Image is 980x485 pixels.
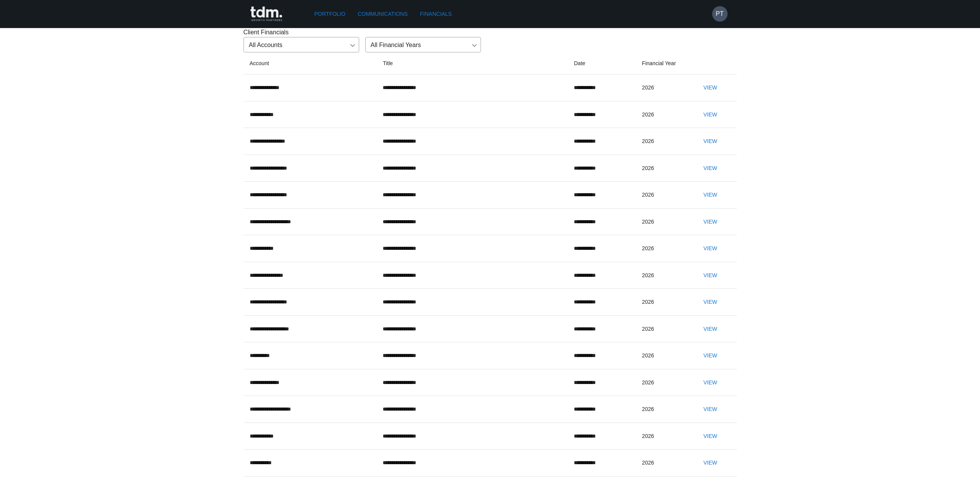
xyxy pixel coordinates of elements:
td: 2026 [636,262,692,289]
button: View [698,215,723,229]
td: 2026 [636,128,692,155]
td: 2026 [636,208,692,235]
button: PT [712,6,728,22]
button: View [698,81,723,95]
td: 2026 [636,369,692,396]
button: View [698,268,723,283]
td: 2026 [636,423,692,450]
div: All Accounts [244,37,359,52]
div: All Financial Years [365,37,481,52]
td: 2026 [636,342,692,369]
a: Communications [355,7,411,21]
button: View [698,322,723,336]
td: 2026 [636,101,692,128]
td: 2026 [636,182,692,209]
button: View [698,429,723,443]
button: View [698,456,723,470]
p: Client Financials [244,28,737,37]
a: Portfolio [311,7,349,21]
button: View [698,402,723,416]
td: 2026 [636,74,692,101]
button: View [698,349,723,363]
td: 2026 [636,450,692,477]
a: Financials [417,7,455,21]
button: View [698,295,723,309]
th: Financial Year [636,52,692,74]
h6: PT [716,9,723,19]
th: Account [244,52,377,74]
td: 2026 [636,289,692,316]
td: 2026 [636,235,692,262]
th: Date [568,52,636,74]
button: View [698,241,723,256]
td: 2026 [636,155,692,182]
button: View [698,161,723,175]
button: View [698,376,723,390]
button: View [698,108,723,122]
button: View [698,134,723,148]
th: Title [377,52,568,74]
button: View [698,188,723,202]
td: 2026 [636,315,692,342]
td: 2026 [636,396,692,423]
